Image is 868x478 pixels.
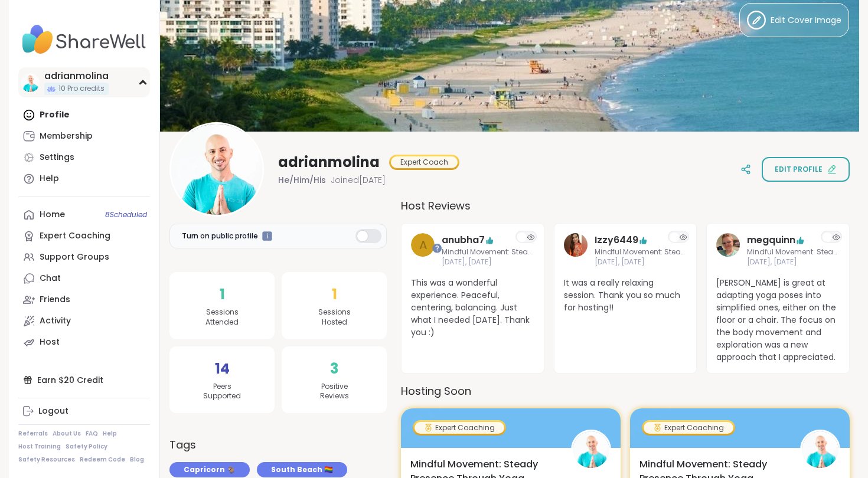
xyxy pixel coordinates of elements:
div: Chat [40,273,61,284]
div: Logout [38,405,68,417]
a: Logout [18,401,150,422]
a: megquinn [716,233,740,267]
span: 10 Pro credits [58,84,105,94]
a: a [411,233,435,267]
div: Settings [40,152,74,163]
span: Edit profile [775,164,823,175]
span: Mindful Movement: Steady Presence Through Yoga [442,247,534,257]
span: [PERSON_NAME] is great at adapting yoga poses into simplified ones, either on the floor or a chai... [716,277,840,364]
img: adrianmolina [171,124,262,215]
span: 14 [215,358,230,379]
div: Host [40,336,60,348]
div: Activity [40,315,71,327]
span: [DATE], [DATE] [595,257,687,267]
img: adrianmolina [21,73,40,92]
div: Support Groups [40,251,109,263]
a: Help [18,168,150,189]
iframe: Spotlight [432,244,442,253]
a: Blog [130,456,144,464]
a: Safety Resources [18,456,75,464]
img: ShareWell Nav Logo [18,19,150,60]
span: Mindful Movement: Steady Presence Through Yoga [747,247,840,257]
span: 1 [332,284,337,305]
div: Membership [40,130,93,142]
span: 3 [330,358,338,379]
a: Izzy6449 [564,233,588,267]
span: Mindful Movement: Steady Presence Through Yoga [595,247,687,257]
div: Help [40,173,59,185]
h3: Hosting Soon [401,383,850,399]
a: About Us [53,430,81,438]
span: Turn on public profile [182,231,258,241]
div: Expert Coach [391,156,458,168]
span: It was a really relaxing session. Thank you so much for hosting!! [564,277,687,314]
div: Friends [40,294,70,306]
div: Expert Coaching [40,230,110,242]
span: 1 [220,284,225,305]
a: Activity [18,310,150,332]
span: adrianmolina [278,153,380,172]
span: Sessions Hosted [318,307,351,328]
span: [DATE], [DATE] [747,257,840,267]
a: Settings [18,147,150,168]
span: a [419,236,427,254]
a: Redeem Code [80,456,125,464]
a: anubha7 [442,233,485,247]
a: Safety Policy [66,443,107,451]
a: FAQ [86,430,98,438]
a: Expert Coaching [18,225,150,247]
span: Capricorn 🐐 [184,464,236,475]
span: Positive Reviews [320,382,349,402]
a: Help [103,430,117,438]
div: adrianmolina [44,70,109,83]
a: Izzy6449 [595,233,638,247]
a: Referrals [18,430,48,438]
a: Host [18,332,150,353]
a: Membership [18,126,150,147]
a: Home8Scheduled [18,204,150,225]
img: adrianmolina [573,431,609,468]
div: Earn $20 Credit [18,369,150,391]
span: Sessions Attended [205,307,239,328]
div: Home [40,209,65,221]
span: This was a wonderful experience. Peaceful, centering, balancing. Just what I needed [DATE]. Thank... [411,277,534,339]
span: He/Him/His [278,174,326,186]
span: South Beach 🏳️‍🌈 [271,464,333,475]
a: Host Training [18,443,61,451]
span: Joined [DATE] [331,174,386,186]
a: Friends [18,289,150,310]
h3: Tags [169,437,196,453]
iframe: Spotlight [262,231,272,241]
a: megquinn [747,233,795,247]
span: 8 Scheduled [105,210,147,220]
img: megquinn [716,233,740,257]
span: Peers Supported [203,382,241,402]
img: adrianmolina [802,431,838,468]
div: Expert Coaching [644,422,733,434]
div: Expert Coaching [415,422,504,434]
a: Support Groups [18,247,150,268]
img: Izzy6449 [564,233,588,257]
button: Edit profile [762,157,850,182]
button: Edit Cover Image [739,3,849,37]
span: Edit Cover Image [771,14,841,27]
span: [DATE], [DATE] [442,257,534,267]
a: Chat [18,268,150,289]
